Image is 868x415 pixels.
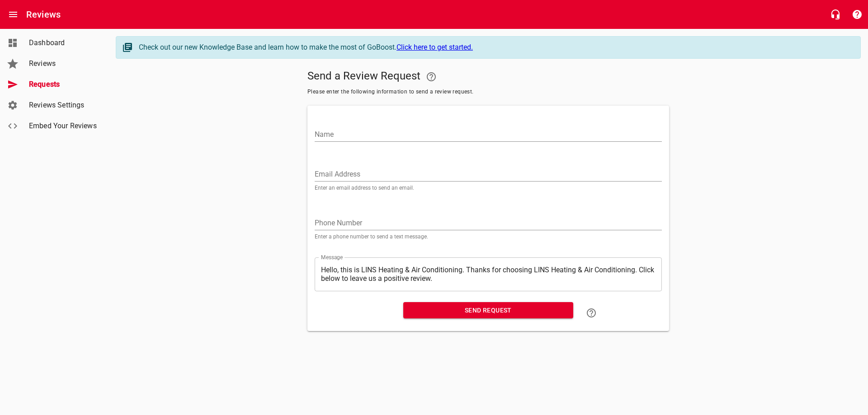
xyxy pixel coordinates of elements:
button: Send Request [403,302,573,319]
textarea: Hello, this is LINS Heating & Air Conditioning. Thanks for choosing LINS Heating & Air Conditioni... [321,266,656,283]
h6: Reviews [26,7,61,22]
a: Learn how to "Send a Review Request" [580,302,602,324]
button: Live Chat [825,4,846,25]
span: Embed Your Reviews [29,121,98,131]
span: Reviews Settings [29,100,98,111]
a: Your Google or Facebook account must be connected to "Send a Review Request" [420,66,442,88]
p: Enter an email address to send an email. [315,185,662,191]
span: Requests [29,79,98,90]
div: Check out our new Knowledge Base and learn how to make the most of GoBoost. [139,42,851,53]
p: Enter a phone number to send a text message. [315,234,662,239]
span: Reviews [29,58,98,69]
a: Click here to get started. [396,43,473,51]
h5: Send a Review Request [307,66,669,88]
button: Open drawer [2,4,24,25]
span: Please enter the following information to send a review request. [307,88,669,97]
button: Support Portal [846,4,868,25]
span: Dashboard [29,37,98,48]
span: Send Request [410,305,566,316]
